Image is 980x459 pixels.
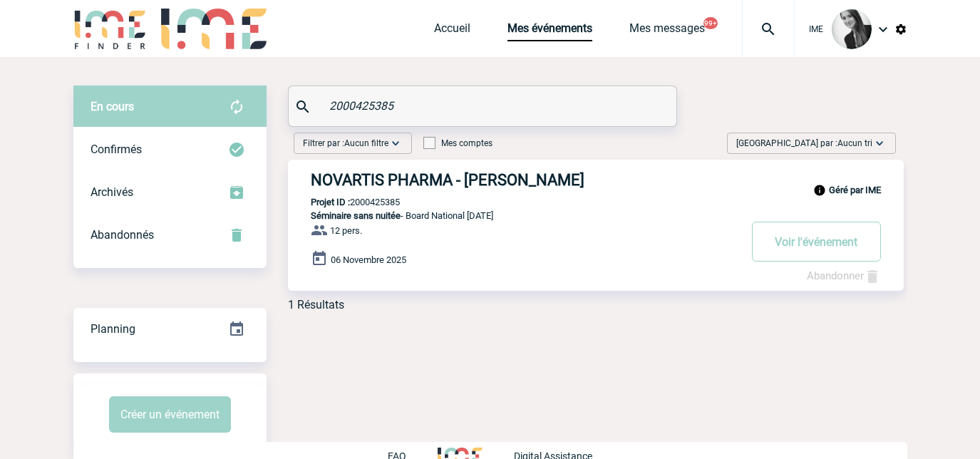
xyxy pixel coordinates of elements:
[703,17,718,29] button: 99+
[813,184,826,197] img: info_black_24dp.svg
[434,21,470,41] a: Accueil
[736,136,872,150] span: [GEOGRAPHIC_DATA] par :
[73,86,267,128] div: Retrouvez ici tous vos évènements avant confirmation
[73,308,267,351] div: Retrouvez ici tous vos événements organisés par date et état d'avancement
[288,298,344,311] div: 1 Résultats
[809,24,823,34] span: IME
[330,225,362,236] span: 12 pers.
[752,222,881,262] button: Voir l'événement
[91,143,142,156] span: Confirmés
[91,322,135,336] span: Planning
[73,171,267,214] div: Retrouvez ici tous les événements que vous avez décidé d'archiver
[807,269,881,282] a: Abandonner
[326,96,643,116] input: Rechercher un événement par son nom
[331,254,406,265] span: 06 Novembre 2025
[311,171,738,189] h3: NOVARTIS PHARMA - [PERSON_NAME]
[109,396,231,433] button: Créer un événement
[837,138,872,148] span: Aucun tri
[629,21,705,41] a: Mes messages
[288,171,904,189] a: NOVARTIS PHARMA - [PERSON_NAME]
[311,197,350,207] b: Projet ID :
[507,21,592,41] a: Mes événements
[91,185,133,199] span: Archivés
[423,138,492,148] label: Mes comptes
[311,210,401,221] span: Séminaire sans nuitée
[73,214,267,257] div: Retrouvez ici tous vos événements annulés
[288,197,400,207] p: 2000425385
[829,185,881,195] b: Géré par IME
[303,136,388,150] span: Filtrer par :
[73,307,267,349] a: Planning
[832,9,872,49] img: 101050-0.jpg
[91,100,134,113] span: En cours
[872,136,887,150] img: baseline_expand_more_white_24dp-b.png
[73,9,148,49] img: IME-Finder
[288,210,738,221] p: - Board National [DATE]
[388,136,403,150] img: baseline_expand_more_white_24dp-b.png
[344,138,388,148] span: Aucun filtre
[91,228,154,242] span: Abandonnés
